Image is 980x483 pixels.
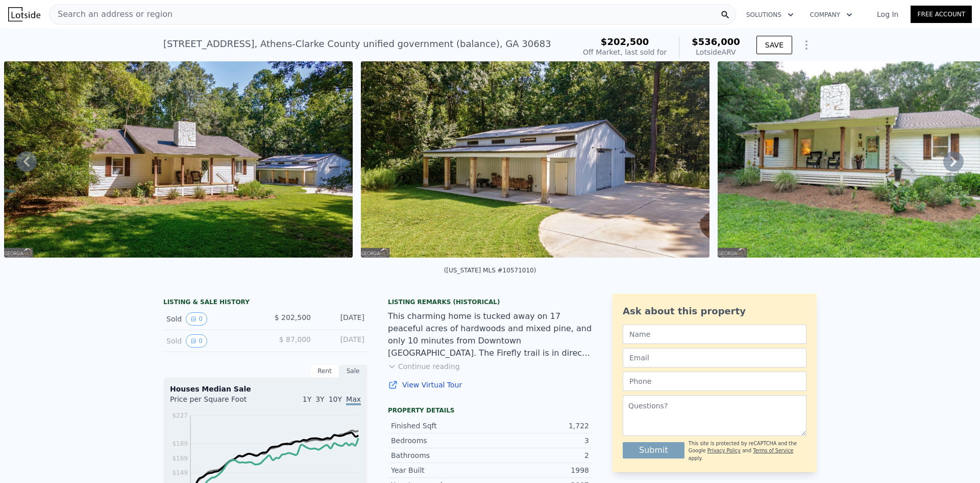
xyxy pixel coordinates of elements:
div: Sold [166,312,257,326]
div: 2 [490,450,589,461]
div: Year Built [391,465,490,475]
span: $ 202,500 [275,313,311,321]
img: Sale: 167238101 Parcel: 19766847 [361,61,709,258]
div: Finished Sqft [391,421,490,431]
input: Email [623,348,806,367]
div: LISTING & SALE HISTORY [163,298,367,308]
div: 1,722 [490,421,589,431]
button: SAVE [756,36,792,54]
div: [DATE] [319,334,364,348]
div: Sale [339,364,367,378]
div: Sold [166,334,257,348]
button: Submit [623,442,684,458]
span: $202,500 [601,36,649,47]
div: 1998 [490,465,589,475]
button: View historical data [186,312,207,326]
img: Lotside [8,7,40,21]
div: Property details [388,406,592,415]
div: [DATE] [319,312,364,326]
div: ([US_STATE] MLS #10571010) [444,267,536,274]
span: 1Y [303,395,311,403]
a: Log In [865,9,911,19]
span: Search an address or region [50,8,173,20]
button: Solutions [738,6,802,24]
div: Off Market, last sold for [583,47,667,57]
div: Bedrooms [391,435,490,446]
input: Phone [623,372,806,391]
a: View Virtual Tour [388,380,592,390]
span: Max [346,395,361,405]
div: Rent [310,364,339,378]
div: Houses Median Sale [170,384,361,394]
a: Free Account [911,6,972,23]
div: Price per Square Foot [170,394,265,410]
a: Terms of Service [753,448,793,453]
tspan: $227 [172,412,188,419]
div: Ask about this property [623,304,806,318]
span: 10Y [329,395,342,403]
button: Show Options [796,35,817,55]
span: 3Y [315,395,324,403]
button: Continue reading [388,361,460,372]
span: $ 87,000 [279,335,311,343]
a: Privacy Policy [707,448,741,453]
button: Company [802,6,861,24]
div: This charming home is tucked away on 17 peaceful acres of hardwoods and mixed pine, and only 10 m... [388,310,592,359]
span: $536,000 [692,36,740,47]
tspan: $169 [172,455,188,462]
div: 3 [490,435,589,446]
tspan: $149 [172,469,188,476]
div: Lotside ARV [692,47,740,57]
div: This site is protected by reCAPTCHA and the Google and apply. [689,440,806,462]
img: Sale: 167238101 Parcel: 19766847 [4,61,353,258]
div: Bathrooms [391,450,490,461]
tspan: $189 [172,440,188,447]
button: View historical data [186,334,207,348]
input: Name [623,325,806,344]
div: Listing Remarks (Historical) [388,298,592,306]
div: [STREET_ADDRESS] , Athens-Clarke County unified government (balance) , GA 30683 [163,37,551,51]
